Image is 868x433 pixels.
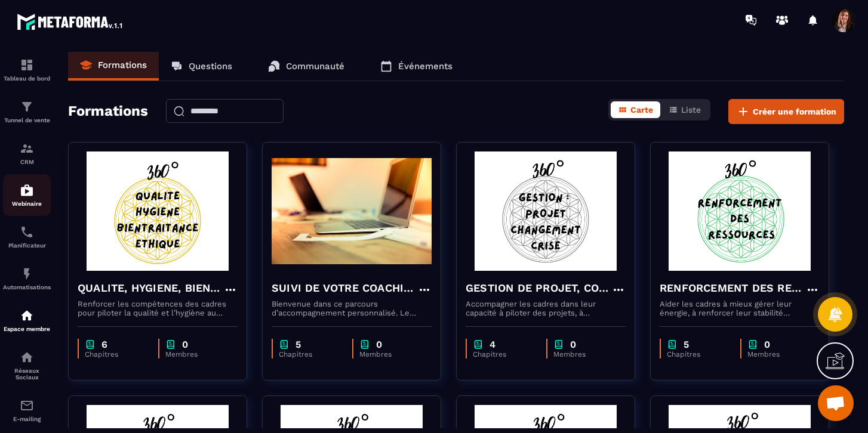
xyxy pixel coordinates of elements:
[78,299,238,317] p: Renforcer les compétences des cadres pour piloter la qualité et l’hygiène au quotidien, tout en i...
[3,91,51,132] a: formationformationTunnel de vente
[286,61,344,72] p: Communauté
[359,339,370,350] img: chapter
[279,339,290,350] img: chapter
[272,151,432,271] img: formation-background
[456,142,650,395] a: formation-backgroundGESTION DE PROJET, CONDUITE DU CHANGEMENT ET GESTION DE CRISEAccompagner les ...
[3,216,51,258] a: schedulerschedulerPlanificateur
[3,159,51,165] p: CRM
[630,105,653,115] span: Carte
[660,151,820,271] img: formation-background
[17,11,124,32] img: logo
[681,105,701,115] span: Liste
[3,174,51,216] a: automationsautomationsWebinaire
[753,106,836,117] span: Créer une formation
[272,280,417,296] h4: SUIVI DE VOTRE COACHING
[262,142,456,395] a: formation-backgroundSUIVI DE VOTRE COACHINGBienvenue dans ce parcours d’accompagnement personnali...
[272,299,432,317] p: Bienvenue dans ce parcours d’accompagnement personnalisé. Le coaching que vous commencez [DATE] e...
[101,339,107,350] p: 6
[553,339,564,350] img: chapter
[3,367,51,381] p: Réseaux Sociaux
[764,339,770,350] p: 0
[728,99,844,124] button: Créer une formation
[359,350,420,358] p: Membres
[3,299,51,341] a: automationsautomationsEspace membre
[660,299,820,317] p: Aider les cadres à mieux gérer leur énergie, à renforcer leur stabilité intérieure et à cultiver ...
[747,339,758,350] img: chapter
[3,132,51,174] a: formationformationCRM
[490,339,495,350] p: 4
[3,326,51,332] p: Espace membre
[68,99,148,124] h2: Formations
[3,284,51,290] p: Automatisations
[466,280,611,296] h4: GESTION DE PROJET, CONDUITE DU CHANGEMENT ET GESTION DE CRISE
[68,142,262,395] a: formation-backgroundQUALITE, HYGIENE, BIENTRAITANCE ET ETHIQUERenforcer les compétences des cadre...
[368,52,464,81] a: Événements
[650,142,844,395] a: formation-backgroundRENFORCEMENT DES RESSOURCESAider les cadres à mieux gérer leur énergie, à ren...
[3,341,51,389] a: social-networksocial-networkRéseaux Sociaux
[296,339,301,350] p: 5
[20,267,34,281] img: automations
[661,101,708,118] button: Liste
[3,117,51,123] p: Tunnel de vente
[3,416,51,422] p: E-mailing
[279,350,340,358] p: Chapitres
[660,280,805,296] h4: RENFORCEMENT DES RESSOURCES
[256,52,356,81] a: Communauté
[68,52,159,81] a: Formations
[20,58,34,72] img: formation
[3,389,51,431] a: emailemailE-mailing
[165,350,226,358] p: Membres
[473,339,484,350] img: chapter
[667,350,728,358] p: Chapitres
[466,299,626,317] p: Accompagner les cadres dans leur capacité à piloter des projets, à embarquer les équipes dans le ...
[376,339,382,350] p: 0
[182,339,188,350] p: 0
[159,52,244,81] a: Questions
[20,100,34,114] img: formation
[611,101,660,118] button: Carte
[20,225,34,239] img: scheduler
[684,339,689,350] p: 5
[3,49,51,91] a: formationformationTableau de bord
[98,60,147,70] p: Formations
[20,183,34,197] img: automations
[20,308,34,323] img: automations
[747,350,808,358] p: Membres
[3,200,51,207] p: Webinaire
[3,258,51,299] a: automationsautomationsAutomatisations
[189,61,232,72] p: Questions
[20,398,34,413] img: email
[85,350,146,358] p: Chapitres
[570,339,576,350] p: 0
[20,141,34,156] img: formation
[20,350,34,364] img: social-network
[78,280,223,296] h4: QUALITE, HYGIENE, BIENTRAITANCE ET ETHIQUE
[553,350,614,358] p: Membres
[3,242,51,249] p: Planificateur
[3,75,51,82] p: Tableau de bord
[466,151,626,271] img: formation-background
[165,339,176,350] img: chapter
[398,61,453,72] p: Événements
[473,350,534,358] p: Chapitres
[85,339,96,350] img: chapter
[78,151,238,271] img: formation-background
[667,339,678,350] img: chapter
[818,385,854,421] a: Ouvrir le chat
